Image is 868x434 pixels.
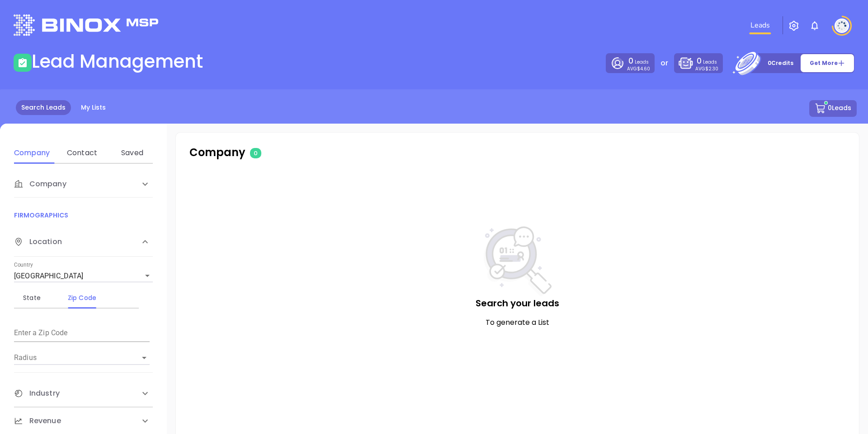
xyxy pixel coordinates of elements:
p: Company [189,144,413,161]
span: 0 [250,148,261,158]
span: 0 [697,55,702,66]
p: FIRMOGRAPHICS [14,210,153,220]
div: Industry [14,380,153,407]
span: $2.30 [705,65,718,72]
p: To generate a List [194,317,841,328]
button: Open [138,351,151,364]
a: Leads [747,16,774,34]
label: Country [14,263,33,268]
span: $4.60 [637,65,650,72]
img: logo [14,14,158,36]
span: Industry [14,388,60,399]
div: State [14,292,50,303]
img: iconSetting [788,20,799,31]
button: Get More [800,54,854,73]
p: AVG [627,67,650,71]
a: Search Leads [16,100,71,115]
div: Saved [114,148,150,158]
span: 0 [628,55,633,66]
button: 0Leads [809,100,857,117]
div: Company [14,171,153,198]
p: 0 Credits [768,59,793,68]
div: Zip Code [64,292,100,303]
p: Leads [697,55,717,67]
img: NoSearch [484,226,552,296]
span: Revenue [14,416,61,426]
img: iconNotification [809,20,820,31]
p: Leads [628,55,649,67]
div: Contact [64,148,100,158]
a: My Lists [75,100,111,115]
div: Location [14,227,153,257]
p: or [660,58,668,69]
span: Company [14,179,66,189]
img: user [835,18,849,33]
span: Location [14,236,62,247]
div: Company [14,148,50,158]
p: Search your leads [194,296,841,310]
h1: Lead Management [32,51,203,72]
p: AVG [695,67,718,71]
div: [GEOGRAPHIC_DATA] [14,269,153,283]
